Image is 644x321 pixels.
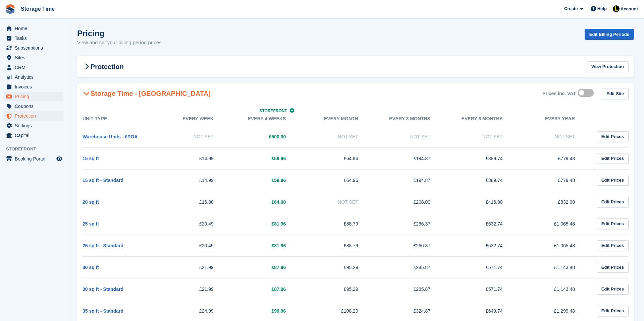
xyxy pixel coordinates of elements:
[155,147,227,169] td: £14.99
[597,153,629,164] a: Edit Prices
[444,147,516,169] td: £389.74
[597,306,629,317] a: Edit Prices
[516,112,588,126] th: Every year
[155,235,227,256] td: £20.49
[83,199,99,205] a: 20 sq ft
[18,3,57,14] a: Storage Time
[227,235,299,256] td: £81.96
[516,213,588,235] td: £1,065.48
[516,147,588,169] td: £779.48
[83,286,123,292] a: 30 sq ft - Standard
[299,213,371,235] td: £88.79
[621,6,638,12] span: Account
[597,175,629,186] a: Edit Prices
[15,92,55,101] span: Pricing
[3,82,63,91] a: menu
[5,4,15,14] img: stora-icon-8386f47178a22dfd0bd8f6a31ec36ba5ce8667c1dd55bd0f319d3a0aa187defe.svg
[444,256,516,278] td: £571.74
[516,256,588,278] td: £1,143.48
[77,39,162,47] p: View and set your billing period prices
[155,112,227,126] th: Every week
[3,111,63,121] a: menu
[299,278,371,300] td: £95.29
[299,147,371,169] td: £64.96
[444,278,516,300] td: £571.74
[3,92,63,101] a: menu
[516,126,588,147] td: Not Set
[299,126,371,147] td: Not Set
[444,126,516,147] td: Not Set
[3,131,63,140] a: menu
[3,24,63,33] a: menu
[299,112,371,126] th: Every month
[372,147,444,169] td: £194.87
[15,63,55,72] span: CRM
[516,235,588,256] td: £1,065.48
[15,24,55,33] span: Home
[83,156,99,161] a: 15 sq ft
[83,89,211,98] h2: Storage Time - [GEOGRAPHIC_DATA]
[227,213,299,235] td: £81.96
[372,191,444,213] td: £208.00
[444,235,516,256] td: £532.74
[83,308,123,314] a: 35 sq ft - Standard
[15,72,55,82] span: Analytics
[15,34,55,43] span: Tasks
[3,102,63,111] a: menu
[83,221,99,227] a: 25 sq ft
[516,191,588,213] td: £832.00
[15,82,55,91] span: Invoices
[227,169,299,191] td: £59.96
[259,109,287,113] span: Storefront
[3,34,63,43] a: menu
[372,213,444,235] td: £266.37
[3,72,63,82] a: menu
[3,154,63,164] a: menu
[444,191,516,213] td: £416.00
[597,262,629,273] a: Edit Prices
[299,256,371,278] td: £95.29
[613,5,620,12] img: Laaibah Sarwar
[444,112,516,126] th: Every 6 months
[227,256,299,278] td: £87.96
[597,197,629,208] a: Edit Prices
[372,256,444,278] td: £285.87
[516,169,588,191] td: £779.48
[15,154,55,164] span: Booking Portal
[372,112,444,126] th: Every 3 months
[372,126,444,147] td: Not Set
[444,213,516,235] td: £532.74
[15,53,55,62] span: Sites
[15,131,55,140] span: Capital
[372,169,444,191] td: £194.87
[227,112,299,126] th: Every 4 weeks
[227,147,299,169] td: £59.96
[259,109,294,113] a: Storefront
[597,131,629,142] a: Edit Prices
[585,29,634,40] a: Edit Billing Periods
[602,88,629,99] a: Edit Site
[227,126,299,147] td: £500.00
[83,178,123,183] a: 15 sq ft - Standard
[516,278,588,300] td: £1,143.48
[299,169,371,191] td: £64.96
[83,265,99,270] a: 30 sq ft
[83,112,155,126] th: Unit Type
[227,278,299,300] td: £87.96
[83,63,124,71] h2: Protection
[155,191,227,213] td: £16.00
[299,191,371,213] td: Not Set
[155,278,227,300] td: £21.99
[155,256,227,278] td: £21.99
[372,278,444,300] td: £285.87
[83,134,138,139] a: Warehouse Units - £POA
[15,111,55,121] span: Protection
[597,284,629,295] a: Edit Prices
[15,121,55,130] span: Settings
[15,102,55,111] span: Coupons
[587,61,629,72] a: View Protection
[15,43,55,53] span: Subscriptions
[155,169,227,191] td: £14.99
[155,126,227,147] td: Not Set
[227,191,299,213] td: £64.00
